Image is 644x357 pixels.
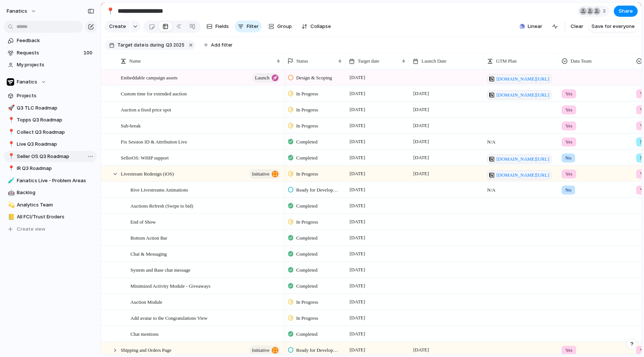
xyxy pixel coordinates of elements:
[411,121,431,130] span: [DATE]
[299,20,334,32] button: Collapse
[296,106,318,114] span: In Progress
[296,186,339,194] span: Ready for Development
[121,345,171,354] span: Shipping and Orders Page
[591,23,635,30] span: Save for everyone
[7,201,14,209] button: 💫
[348,345,367,354] span: [DATE]
[3,5,40,17] button: fanatics
[496,75,549,83] span: [DOMAIN_NAME][URL]
[4,59,97,70] a: My projects
[296,138,318,146] span: Completed
[4,139,97,150] a: 📍Live Q3 Roadmap
[149,42,164,48] span: during
[296,122,318,130] span: In Progress
[348,121,367,130] span: [DATE]
[528,23,542,30] span: Linear
[252,73,280,83] button: launch
[17,189,94,196] span: Backlog
[296,90,318,98] span: In Progress
[105,20,130,32] button: Create
[487,154,552,164] a: [DOMAIN_NAME][URL]
[7,153,14,160] button: 📍
[310,23,331,30] span: Collapse
[249,345,280,355] button: initiative
[130,249,167,258] span: Chat & Messaging
[277,23,292,30] span: Group
[496,155,549,163] span: [DOMAIN_NAME][URL]
[4,224,97,235] button: Create view
[121,169,174,178] span: Livestream Redesign (iOS)
[422,57,446,65] span: Launch Date
[121,121,141,130] span: Sub-break
[130,265,190,274] span: System and Base chat message
[17,140,94,148] span: Live Q3 Roadmap
[565,138,572,146] span: Yes
[4,127,97,138] div: 📍Collect Q3 Roadmap
[4,102,97,114] a: 🚀Q3 TLC Roadmap
[104,5,116,17] button: 📍
[565,90,572,98] span: Yes
[265,20,296,32] button: Group
[144,41,165,49] button: isduring
[129,57,141,65] span: Name
[17,201,94,209] span: Analytics Team
[215,23,229,30] span: Fields
[8,116,13,124] div: 📍
[484,134,558,146] span: N/A
[296,202,318,210] span: Completed
[571,23,583,30] span: Clear
[130,329,158,338] span: Chat mentions
[106,6,114,16] div: 📍
[411,169,431,178] span: [DATE]
[121,105,171,114] span: Auction a fixed price spot
[7,165,14,172] button: 📍
[164,41,186,49] button: Q3 2025
[565,170,572,178] span: Yes
[411,89,431,98] span: [DATE]
[348,169,367,178] span: [DATE]
[8,140,13,149] div: 📍
[8,189,13,197] div: 🤖
[4,114,97,126] a: 📍Topps Q3 Roadmap
[487,90,552,100] a: [DOMAIN_NAME][URL]
[121,137,187,146] span: Fix Session ID & Attribution Live
[296,74,332,82] span: Design & Scoping
[8,152,13,161] div: 📍
[296,170,318,178] span: In Progress
[130,217,156,226] span: End of Show
[296,331,318,338] span: Completed
[17,177,94,184] span: Fanatics Live - Problem Areas
[130,313,208,322] span: Add avatar to the Congratulations View
[130,201,193,210] span: Auctions Refresh (Swipe to bid)
[487,170,552,180] a: [DOMAIN_NAME][URL]
[252,169,269,179] span: initiative
[211,42,233,48] span: Add filter
[247,23,259,30] span: Filter
[8,213,13,221] div: 📒
[296,315,318,322] span: In Progress
[7,104,14,112] button: 🚀
[166,42,184,48] span: Q3 2025
[8,164,13,173] div: 📍
[17,116,94,124] span: Topps Q3 Roadmap
[17,225,45,233] span: Create view
[7,7,27,15] span: fanatics
[17,61,94,69] span: My projects
[348,233,367,242] span: [DATE]
[7,213,14,221] button: 📒
[8,200,13,209] div: 💫
[348,313,367,322] span: [DATE]
[199,40,237,50] button: Add filter
[4,211,97,222] a: 📒All FCI/Trust Eroders
[411,345,431,354] span: [DATE]
[517,21,545,32] button: Linear
[17,49,81,57] span: Requests
[603,7,608,15] span: 3
[496,57,517,65] span: GTM Plan
[17,78,37,86] span: Fanatics
[296,250,318,258] span: Completed
[17,165,94,172] span: IR Q3 Roadmap
[130,233,167,242] span: Bottom Action Bar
